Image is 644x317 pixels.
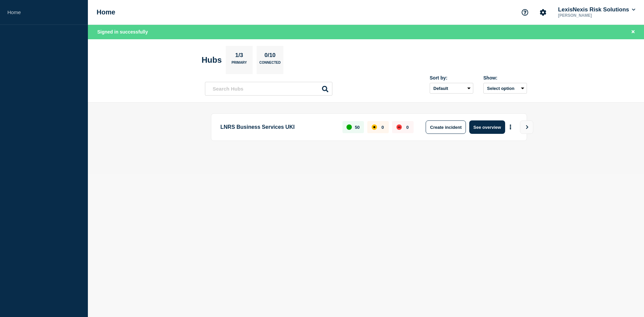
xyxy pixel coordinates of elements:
[97,8,115,16] h1: Home
[629,28,637,36] button: Close banner
[430,83,473,94] select: Sort by
[259,61,280,68] p: Connected
[506,121,515,134] button: More actions
[381,125,384,130] p: 0
[97,29,148,35] span: Signed in successfully
[233,52,246,61] p: 1/3
[346,124,352,130] div: up
[557,6,637,13] button: LexisNexis Risk Solutions
[557,13,627,18] p: [PERSON_NAME]
[406,125,409,130] p: 0
[430,75,473,81] div: Sort by:
[426,120,466,134] button: Create incident
[483,75,527,81] div: Show:
[520,120,533,134] button: View
[536,5,550,19] button: Account settings
[469,120,505,134] button: See overview
[220,120,335,134] p: LNRS Business Services UKI
[518,5,532,19] button: Support
[205,82,332,96] input: Search Hubs
[396,124,402,130] div: down
[355,125,360,130] p: 50
[202,55,222,65] h2: Hubs
[231,61,247,68] p: Primary
[262,52,278,61] p: 0/10
[483,83,527,94] button: Select option
[372,124,377,130] div: affected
